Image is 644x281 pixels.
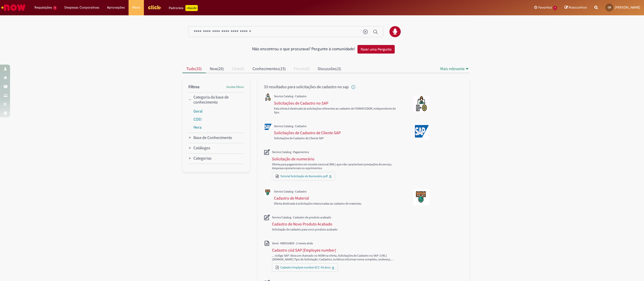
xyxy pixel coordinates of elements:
[615,5,640,10] span: [PERSON_NAME]
[132,5,140,10] span: More
[34,5,52,10] span: Requisições
[185,5,198,11] p: +GenAi
[169,5,198,11] div: Padroniza
[538,5,552,10] span: Favoritos
[608,6,611,9] span: CR
[357,45,395,54] button: Fazer uma Pergunta
[569,5,587,10] span: Rascunhos
[565,5,587,10] a: Rascunhos
[64,5,99,10] span: Despesas Corporativas
[148,4,161,11] img: click_logo_yellow_360x200.png
[553,6,557,10] span: 1
[252,47,355,52] h2: Não encontrou o que procurava? Pergunte à comunidade!
[53,6,57,10] span: 1
[107,5,125,10] span: Aprovações
[1,3,26,13] img: ServiceNow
